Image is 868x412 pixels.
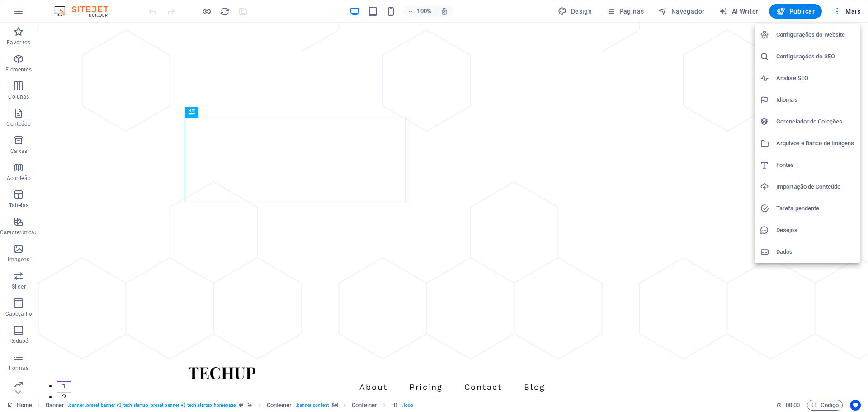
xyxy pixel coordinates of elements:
[776,29,854,40] h6: Configurações do Website
[776,160,854,170] h6: Fontes
[776,116,854,127] h6: Gerenciador de Coleções
[776,203,854,214] h6: Tarefa pendente
[776,73,854,84] h6: Análise SEO
[21,369,34,370] button: 2
[776,246,854,257] h6: Dados
[776,95,854,105] h6: Idiomas
[21,358,34,360] button: 1
[776,51,854,62] h6: Configurações de SEO
[776,181,854,192] h6: Importação de Conteúdo
[776,225,854,236] h6: Desejos
[776,138,854,149] h6: Arquivos e Banco de Imagens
